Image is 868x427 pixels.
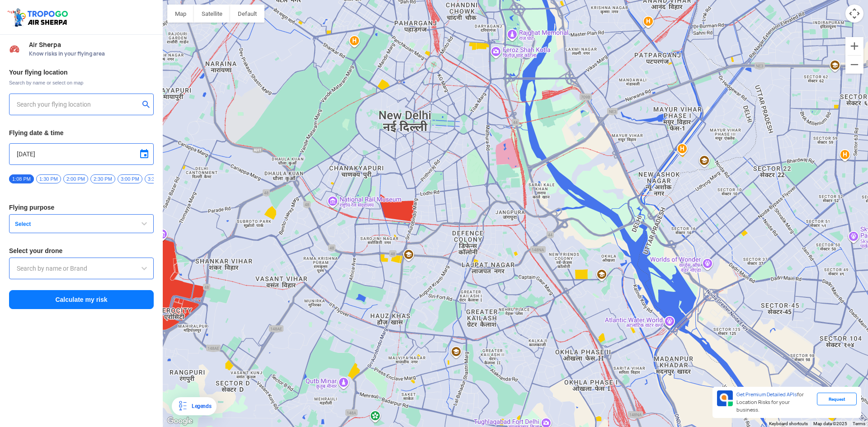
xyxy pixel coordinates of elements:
div: for Location Risks for your business. [733,390,817,414]
span: Air Sherpa [29,41,154,48]
button: Zoom in [845,37,863,55]
img: ic_tgdronemaps.svg [7,7,71,28]
button: Zoom out [845,56,863,74]
button: Show street map [167,5,194,23]
span: Know risks in your flying area [29,50,154,57]
button: Show satellite imagery [194,5,230,23]
button: Keyboard shortcuts [769,421,808,427]
span: Select [11,221,124,228]
h3: Flying date & time [9,130,154,136]
img: Premium APIs [717,390,733,406]
input: Select Date [17,149,146,160]
div: Request [817,393,857,405]
input: Search by name or Brand [17,263,146,274]
span: 2:30 PM [90,174,115,183]
div: Legends [188,401,211,412]
button: Select [9,214,154,233]
h3: Select your drone [9,248,154,254]
span: 3:00 PM [118,174,142,183]
h3: Flying purpose [9,204,154,211]
span: Map data ©2025 [813,421,847,426]
button: Map camera controls [845,5,863,23]
span: 2:00 PM [63,174,88,183]
a: Terms [853,421,865,426]
h3: Your flying location [9,69,154,75]
span: Search by name or select on map [9,79,154,86]
span: 1:30 PM [36,174,61,183]
img: Legends [177,401,188,412]
button: Calculate my risk [9,290,154,309]
span: 3:30 PM [145,174,170,183]
input: Search your flying location [17,99,139,110]
span: 1:08 PM [9,174,34,183]
img: Risk Scores [9,43,20,54]
img: Google [165,415,195,427]
a: Open this area in Google Maps (opens a new window) [165,415,195,427]
span: Get Premium Detailed APIs [736,391,797,398]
